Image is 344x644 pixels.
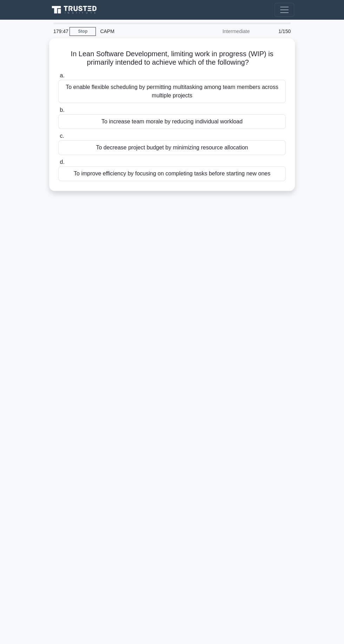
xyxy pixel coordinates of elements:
div: To enable flexible scheduling by permitting multitasking among team members across multiple projects [58,80,286,103]
span: c. [60,133,64,139]
h5: In Lean Software Development, limiting work in progress (WIP) is primarily intended to achieve wh... [58,50,286,67]
div: 179:47 [49,24,70,38]
div: To improve efficiency by focusing on completing tasks before starting new ones [58,166,286,181]
button: Toggle navigation [274,3,294,17]
div: To decrease project budget by minimizing resource allocation [58,140,286,155]
div: 1/150 [254,24,295,38]
span: b. [60,107,64,113]
div: Intermediate [192,24,254,38]
div: CAPM [96,24,192,38]
a: Stop [70,27,96,36]
div: To increase team morale by reducing individual workload [58,114,286,129]
span: a. [60,72,64,78]
span: d. [60,159,64,165]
